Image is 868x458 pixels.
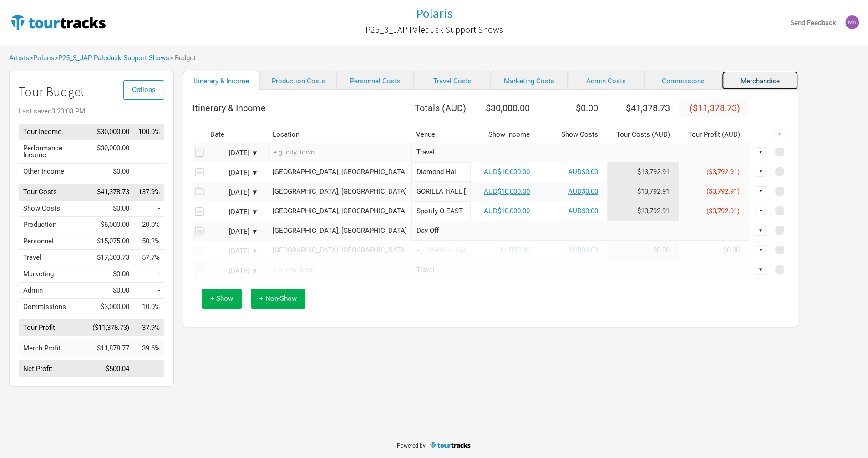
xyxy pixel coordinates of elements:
[471,127,539,143] th: Show Income
[206,127,265,143] th: Date
[88,340,134,356] td: $11,878.77
[607,127,679,143] th: Tour Costs ( AUD )
[19,233,88,250] td: Personnel
[19,283,88,299] td: Admin
[756,186,766,196] div: ▼
[19,85,164,99] h1: Tour Budget
[607,99,679,117] th: $41,378.73
[411,241,471,260] input: eg: Madison Square Garden
[134,250,164,266] td: Travel as % of Tour Income
[273,169,407,175] div: Nagoya, Japan
[169,55,196,62] span: > Budget
[471,99,539,117] th: $30,000.00
[273,208,407,215] div: Shibuya, Japan
[19,361,88,377] td: Net Profit
[484,168,530,176] a: AUD$10,000.00
[756,167,766,177] div: ▼
[706,187,740,196] span: ($3,792.91)
[19,184,88,201] td: Tour Costs
[491,71,568,90] a: Marketing Costs
[134,340,164,356] td: Merch Profit as % of Tour Income
[273,247,407,254] div: Shinjuku City, Japan
[19,108,164,115] div: Last saved 3:23:03 PM
[251,289,305,309] button: + Non-Show
[208,228,258,235] div: [DATE] ▼
[183,71,260,90] a: Itinerary & Income
[484,207,530,215] a: AUD$10,000.00
[268,260,411,280] input: e.g. city, town
[411,127,471,143] th: Venue
[607,201,679,221] td: Tour Cost allocation from Production, Personnel, Travel, Marketing, Admin & Commissions
[208,150,258,157] div: [DATE] ▼
[706,207,740,215] span: ($3,792.91)
[9,13,107,31] img: TourTracks
[33,54,55,62] a: Polaris
[19,250,88,266] td: Travel
[208,170,258,176] div: [DATE] ▼
[500,246,530,254] a: AUD$0.00
[411,143,749,162] input: Travel
[756,265,766,275] div: ▼
[134,184,164,201] td: Tour Costs as % of Tour Income
[19,201,88,217] td: Show Costs
[607,241,679,260] td: Tour Cost allocation from Production, Personnel, Travel, Marketing, Admin & Commissions
[645,71,721,90] a: Commissions
[88,233,134,250] td: $15,075.00
[208,248,258,255] div: [DATE] ▼
[88,266,134,283] td: $0.00
[55,55,169,62] span: >
[132,86,156,94] span: Options
[19,340,88,356] td: Merch Profit
[88,163,134,180] td: $0.00
[88,217,134,233] td: $6,000.00
[607,162,679,182] td: Tour Cost allocation from Production, Personnel, Travel, Marketing, Admin & Commissions
[411,201,471,221] input: Spotify O-EAST
[202,289,242,309] button: + Show
[607,182,679,201] td: Tour Cost allocation from Production, Personnel, Travel, Marketing, Admin & Commissions
[429,441,471,449] img: TourTracks
[134,233,164,250] td: Personnel as % of Tour Income
[19,319,88,336] td: Tour Profit
[134,299,164,315] td: Commissions as % of Tour Income
[259,294,297,303] span: + Non-Show
[568,207,598,215] a: AUD$0.00
[134,283,164,299] td: Admin as % of Tour Income
[365,25,503,35] h2: P25_3_JAP Paledusk Support Shows
[19,266,88,283] td: Marketing
[411,99,471,117] th: Totals ( AUD )
[756,206,766,216] div: ▼
[88,283,134,299] td: $0.00
[273,227,407,234] div: Shibuya, Japan
[337,71,414,90] a: Personnel Costs
[484,187,530,196] a: AUD$10,000.00
[134,361,164,377] td: Net Profit as % of Tour Income
[756,147,766,157] div: ▼
[416,5,452,21] h1: Polaris
[774,129,784,139] div: ▼
[88,140,134,163] td: $30,000.00
[9,54,30,62] a: Artists
[134,201,164,217] td: Show Costs as % of Tour Income
[539,99,607,117] th: $0.00
[568,246,598,254] a: AUD$0.00
[30,55,55,62] span: >
[88,299,134,315] td: $3,000.00
[134,319,164,336] td: Tour Profit as % of Tour Income
[19,217,88,233] td: Production
[19,299,88,315] td: Commissions
[88,124,134,140] td: $30,000.00
[790,19,836,27] strong: Send Feedback
[123,80,164,100] button: Options
[273,188,407,195] div: Osaka, Japan
[260,71,337,90] a: Production Costs
[416,6,452,21] a: Polaris
[568,168,598,176] a: AUD$0.00
[539,127,607,143] th: Show Costs
[397,443,426,449] span: Powered by
[756,226,766,236] div: ▼
[268,143,411,162] input: e.g. city, town
[365,20,503,39] a: P25_3_JAP Paledusk Support Shows
[19,124,88,140] td: Tour Income
[88,250,134,266] td: $17,303.73
[134,163,164,180] td: Other Income as % of Tour Income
